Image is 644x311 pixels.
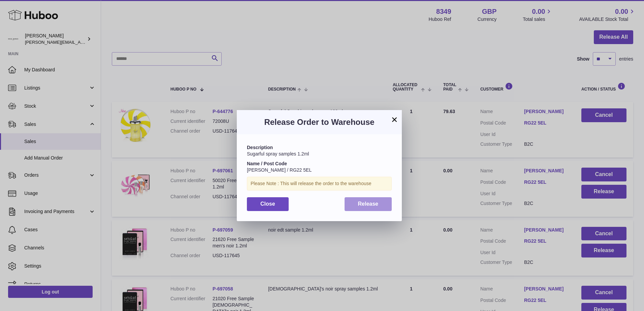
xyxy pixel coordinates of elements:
strong: Description [247,145,273,150]
button: Release [345,197,392,211]
button: × [390,115,398,124]
span: Close [260,201,275,207]
button: Close [247,197,289,211]
h3: Release Order to Warehouse [247,117,392,128]
span: [PERSON_NAME] / RG22 5EL [247,167,312,173]
span: Sugarful spray samples 1.2ml [247,151,309,157]
span: Release [358,201,379,207]
strong: Name / Post Code [247,161,287,166]
div: Please Note : This will release the order to the warehouse [247,177,392,191]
